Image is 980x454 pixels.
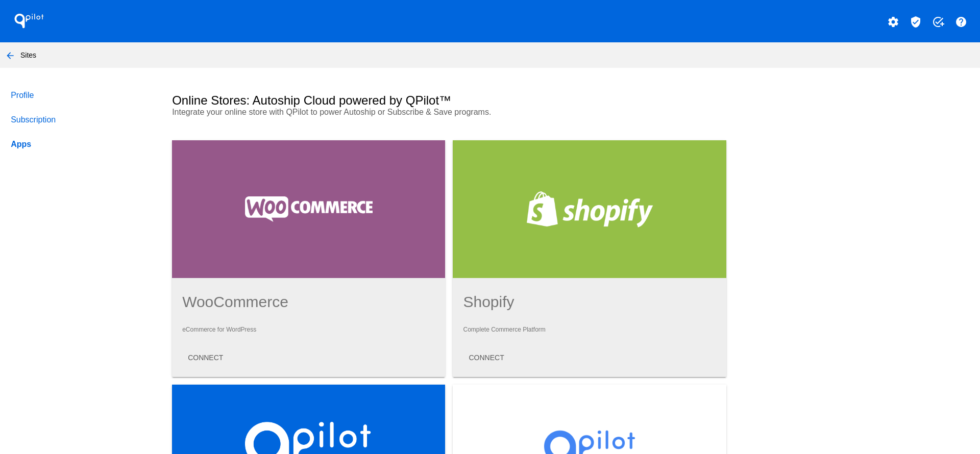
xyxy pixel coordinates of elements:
[9,11,50,31] h1: QPilot
[182,326,435,333] p: eCommerce for WordPress
[910,16,922,28] mat-icon: verified_user
[172,93,451,108] h2: Online Stores: Autoship Cloud powered by QPilot™
[180,348,231,367] button: CONNECT
[9,132,155,157] a: Apps
[463,293,716,311] h1: Shopify
[469,354,504,362] span: CONNECT
[9,83,155,108] a: Profile
[887,16,899,28] mat-icon: settings
[172,108,579,117] p: Integrate your online store with QPilot to power Autoship or Subscribe & Save programs.
[932,16,944,28] mat-icon: add_task
[182,293,435,311] h1: WooCommerce
[188,354,223,362] span: CONNECT
[4,49,16,62] mat-icon: arrow_back
[9,108,155,132] a: Subscription
[463,326,716,333] p: Complete Commerce Platform
[460,348,512,367] button: CONNECT
[955,16,967,28] mat-icon: help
